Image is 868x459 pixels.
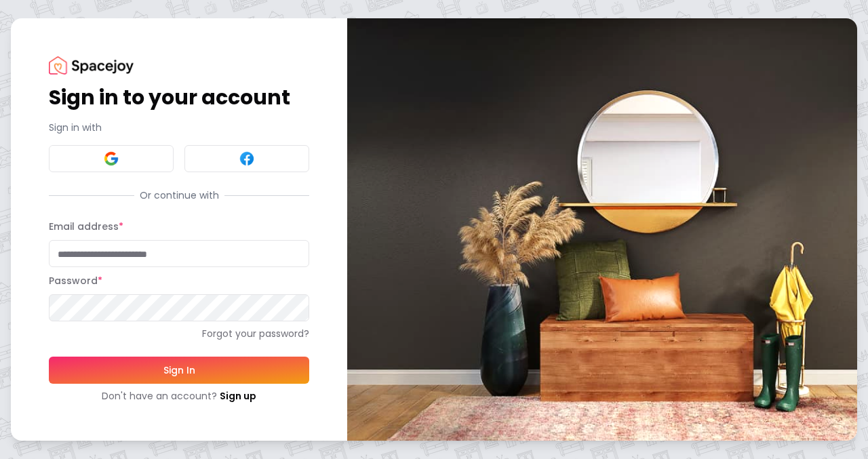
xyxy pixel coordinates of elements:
[49,56,134,75] img: Spacejoy Logo
[220,389,256,403] a: Sign up
[347,18,857,441] img: banner
[49,357,309,384] button: Sign In
[49,274,102,287] label: Password
[49,220,123,233] label: Email address
[49,121,309,134] p: Sign in with
[49,85,309,110] h1: Sign in to your account
[103,151,119,167] img: Google signin
[49,389,309,403] div: Don't have an account?
[134,188,224,202] span: Or continue with
[49,327,309,340] a: Forgot your password?
[239,151,255,167] img: Facebook signin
